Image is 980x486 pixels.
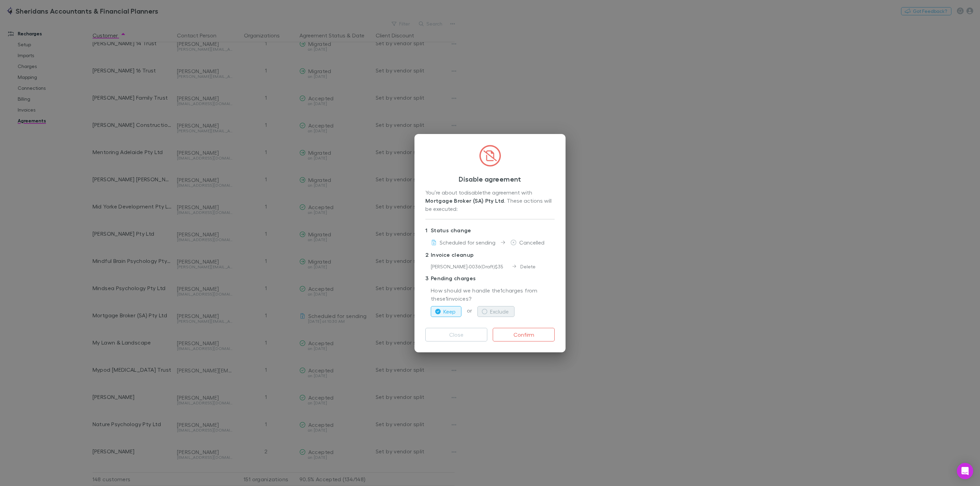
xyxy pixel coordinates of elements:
button: Exclude [477,306,514,317]
span: Cancelled [519,239,544,246]
p: Invoice cleanup [425,249,555,260]
p: Pending charges [425,273,555,284]
div: Open Intercom Messenger [957,463,973,479]
div: 2 [425,251,431,259]
span: Scheduled for sending [440,239,495,246]
button: Keep [431,306,461,317]
p: Status change [425,225,555,236]
strong: Mortgage Broker (SA) Pty Ltd [425,197,504,204]
h3: Disable agreement [425,175,555,183]
span: or [461,307,477,314]
button: Close [425,328,487,341]
div: 3 [425,274,431,282]
p: How should we handle the 1 charges from these 1 invoices? [431,286,555,303]
img: svg%3e [479,145,501,167]
div: 1 [425,226,431,234]
button: Confirm [493,328,555,341]
div: Delete [512,263,536,270]
div: [PERSON_NAME]-0036 ( Draft ) $35 [431,263,512,270]
div: You’re about to disable the agreement with . These actions will be executed: [425,188,555,214]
